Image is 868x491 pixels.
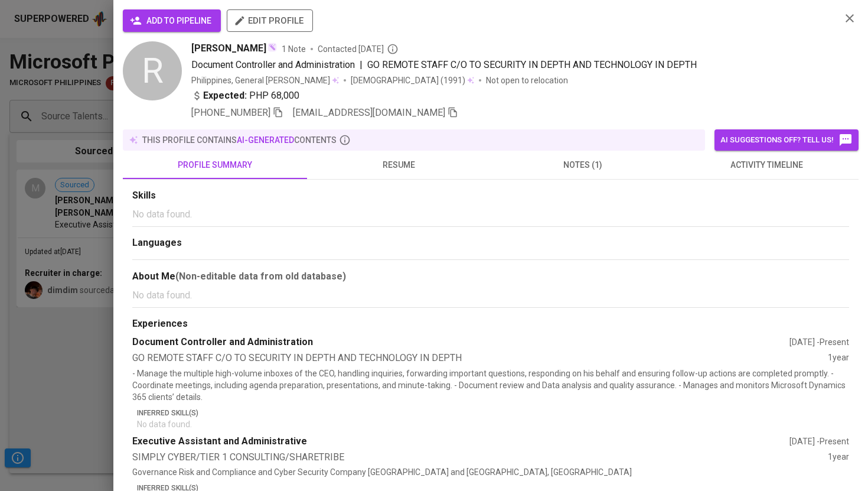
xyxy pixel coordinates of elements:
[191,41,266,56] span: [PERSON_NAME]
[137,408,849,418] p: Inferred Skill(s)
[132,352,828,365] div: GO REMOTE STAFF C/O TO SECURITY IN DEPTH AND TECHNOLOGY IN DEPTH
[191,59,355,70] span: Document Controller and Administration
[191,107,270,118] span: [PHONE_NUMBER]
[191,89,299,103] div: PHP 68,000
[714,129,859,151] button: AI suggestions off? Tell us!
[132,336,789,349] div: Document Controller and Administration
[191,74,339,86] div: Philippines, General [PERSON_NAME]
[132,207,849,222] p: No data found.
[123,41,182,100] div: R
[293,107,445,118] span: [EMAIL_ADDRESS][DOMAIN_NAME]
[367,59,697,70] span: GO REMOTE STAFF C/O TO SECURITY IN DEPTH AND TECHNOLOGY IN DEPTH
[137,418,849,430] p: No data found.
[789,336,849,348] div: [DATE] - Present
[360,58,363,72] span: |
[351,74,474,86] div: (1991)
[132,368,849,403] p: - Manage the multiple high-volume inboxes of the CEO, handling inquiries, forwarding important qu...
[227,9,313,32] button: edit profile
[236,13,304,28] span: edit profile
[267,43,277,52] img: magic_wand.svg
[132,14,211,28] span: add to pipeline
[175,271,346,282] b: (Non-editable data from old database)
[227,15,313,25] a: edit profile
[720,133,853,147] span: AI suggestions off? Tell us!
[132,236,849,250] div: Languages
[237,135,294,145] span: AI-generated
[314,158,484,173] span: resume
[132,317,849,331] div: Experiences
[318,43,399,55] span: Contacted [DATE]
[132,189,849,203] div: Skills
[498,158,668,173] span: notes (1)
[682,158,852,173] span: activity timeline
[132,288,849,303] p: No data found.
[203,89,247,103] b: Expected:
[132,466,849,478] p: Governance Risk and Compliance and Cyber Security Company [GEOGRAPHIC_DATA] and [GEOGRAPHIC_DATA]...
[142,134,337,146] p: this profile contains contents
[828,451,849,464] div: 1 year
[387,43,399,55] svg: By Philippines recruiter
[132,435,789,448] div: Executive Assistant and Administrative
[828,352,849,365] div: 1 year
[132,451,828,464] div: SIMPLY CYBER/TIER 1 CONSULTING/SHARETRIBE
[123,9,221,32] button: add to pipeline
[130,158,300,173] span: profile summary
[282,43,306,55] span: 1 Note
[486,74,568,86] p: Not open to relocation
[351,74,440,86] span: [DEMOGRAPHIC_DATA]
[132,269,849,284] div: About Me
[789,435,849,447] div: [DATE] - Present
